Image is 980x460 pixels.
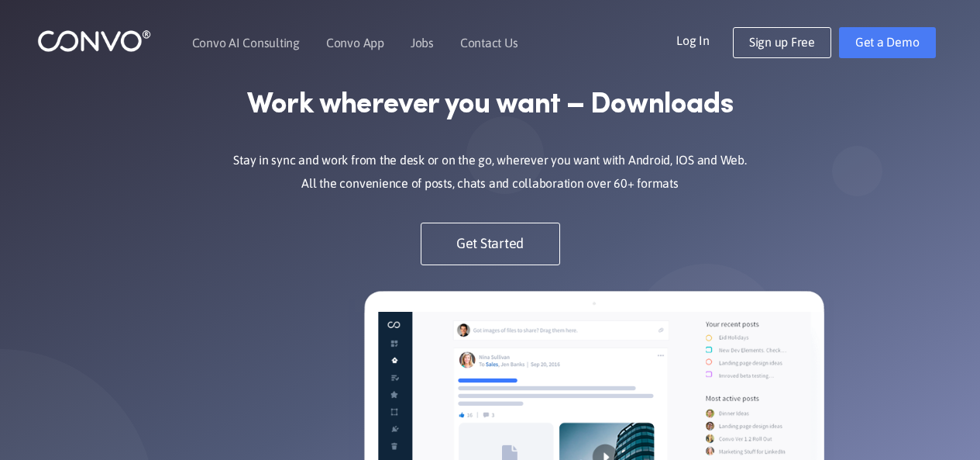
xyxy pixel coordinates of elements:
[208,149,773,195] p: Stay in sync and work from the desk or on the go, wherever you want with Android, IOS and Web. Al...
[247,88,733,123] strong: Work wherever you want – Downloads
[326,36,384,49] a: Convo App
[676,27,733,52] a: Log In
[37,29,151,53] img: logo_1.png
[192,36,300,49] a: Convo AI Consulting
[421,223,560,265] a: Get Started
[839,27,936,58] a: Get a Demo
[733,27,831,58] a: Sign up Free
[411,36,434,49] a: Jobs
[460,36,518,49] a: Contact Us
